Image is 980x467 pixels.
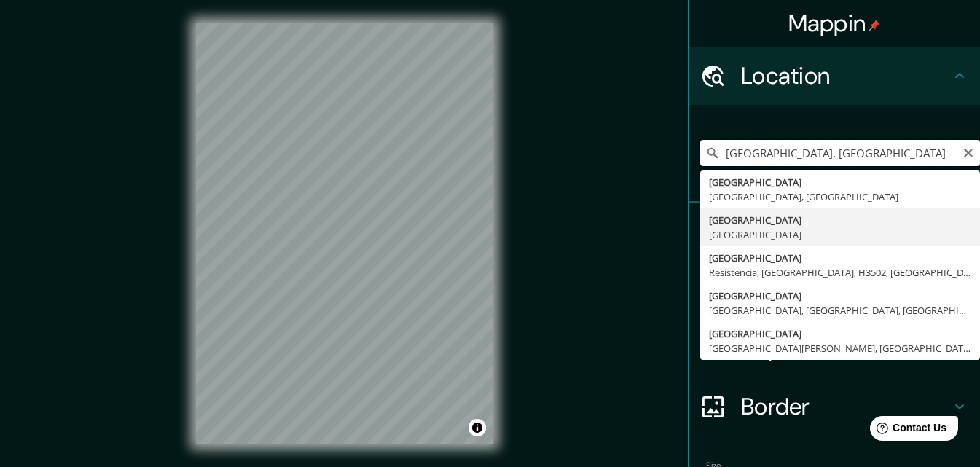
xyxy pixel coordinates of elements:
[709,341,971,356] div: [GEOGRAPHIC_DATA][PERSON_NAME], [GEOGRAPHIC_DATA], W3403, [GEOGRAPHIC_DATA]
[741,61,951,90] h4: Location
[709,189,971,204] div: [GEOGRAPHIC_DATA], [GEOGRAPHIC_DATA]
[709,326,971,341] div: [GEOGRAPHIC_DATA]
[850,410,964,451] iframe: Help widget launcher
[709,251,971,265] div: [GEOGRAPHIC_DATA]
[741,334,951,363] h4: Layout
[709,289,971,303] div: [GEOGRAPHIC_DATA]
[709,303,971,318] div: [GEOGRAPHIC_DATA], [GEOGRAPHIC_DATA], [GEOGRAPHIC_DATA]
[689,261,980,319] div: Style
[689,203,980,261] div: Pins
[196,23,493,444] canvas: Map
[709,265,971,280] div: Resistencia, [GEOGRAPHIC_DATA], H3502, [GEOGRAPHIC_DATA]
[709,213,971,227] div: [GEOGRAPHIC_DATA]
[963,145,974,159] button: Clear
[689,377,980,436] div: Border
[709,227,971,242] div: [GEOGRAPHIC_DATA]
[700,140,980,166] input: Pick your city or area
[788,9,881,38] h4: Mappin
[741,392,951,421] h4: Border
[869,20,880,31] img: pin-icon.png
[689,47,980,105] div: Location
[689,319,980,377] div: Layout
[469,419,486,436] button: Toggle attribution
[709,175,971,189] div: [GEOGRAPHIC_DATA]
